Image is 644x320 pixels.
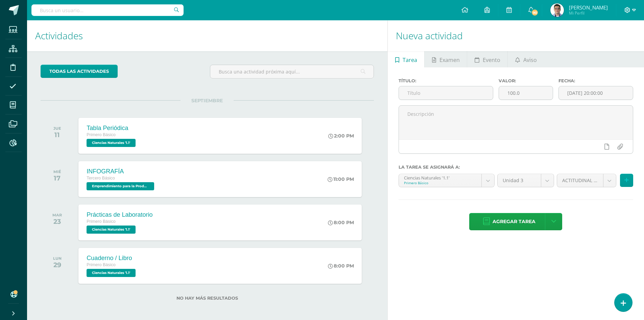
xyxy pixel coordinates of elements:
[399,165,633,170] label: La tarea se asignará a:
[53,256,62,261] div: LUN
[559,86,633,100] input: Fecha de entrega
[87,182,154,190] span: Emprendimiento para la Productividad '3.3'
[493,213,535,230] span: Agregar tarea
[508,51,544,67] a: Aviso
[87,132,115,137] span: Primero Básico
[87,219,115,224] span: Primero Básico
[41,65,118,78] a: todas las Actividades
[388,51,424,67] a: Tarea
[87,269,136,277] span: Ciencias Naturales '1.1'
[31,4,184,16] input: Busca un usuario...
[523,52,537,68] span: Aviso
[531,9,539,16] span: 90
[53,126,61,131] div: JUE
[52,217,62,226] div: 23
[53,174,61,182] div: 17
[404,180,477,185] div: Primero Básico
[550,3,564,17] img: af73b71652ad57d3cfb98d003decfcc7.png
[569,4,608,11] span: [PERSON_NAME]
[425,51,467,67] a: Examen
[328,176,354,182] div: 11:00 PM
[87,139,136,147] span: Ciencias Naturales '1.1'
[499,78,553,83] label: Valor:
[396,20,636,51] h1: Nueva actividad
[328,133,354,139] div: 2:00 PM
[328,263,354,269] div: 8:00 PM
[41,296,374,301] label: No hay más resultados
[87,125,137,132] div: Tabla Periódica
[557,174,616,187] a: ACTITUDINAL (15.0pts)
[569,10,608,16] span: Mi Perfil
[87,255,137,262] div: Cuaderno / Libro
[181,98,234,104] span: SEPTIEMBRE
[558,78,633,83] label: Fecha:
[399,78,493,83] label: Título:
[328,219,354,226] div: 8:00 PM
[399,86,493,100] input: Título
[52,213,62,217] div: MAR
[483,52,500,68] span: Evento
[404,174,477,180] div: Ciencias Naturales '1.1'
[467,51,507,67] a: Evento
[53,261,62,269] div: 29
[210,65,374,78] input: Busca una actividad próxima aquí...
[399,174,495,187] a: Ciencias Naturales '1.1'Primero Básico
[439,52,460,68] span: Examen
[87,176,115,180] span: Tercero Básico
[87,211,152,218] div: Prácticas de Laboratorio
[53,169,61,174] div: MIÉ
[499,86,553,100] input: Puntos máximos
[87,226,136,234] span: Ciencias Naturales '1.1'
[503,174,536,187] span: Unidad 3
[562,174,598,187] span: ACTITUDINAL (15.0pts)
[403,52,417,68] span: Tarea
[53,131,61,139] div: 11
[87,262,115,267] span: Primero Básico
[87,168,156,175] div: INFOGRAFÍA
[35,20,379,51] h1: Actividades
[498,174,554,187] a: Unidad 3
